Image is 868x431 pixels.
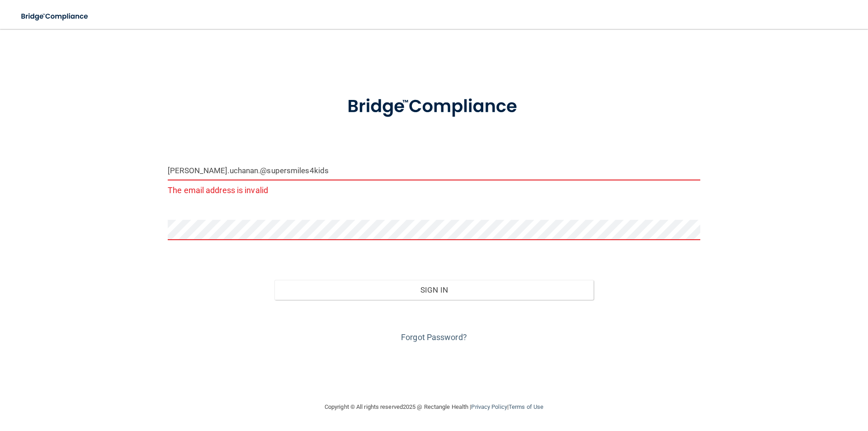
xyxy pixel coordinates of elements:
[329,83,539,130] img: bridge_compliance_login_screen.278c3ca4.svg
[269,393,599,422] div: Copyright © All rights reserved 2025 @ Rectangle Health | |
[401,332,467,342] a: Forgot Password?
[509,403,543,410] a: Terms of Use
[274,280,594,300] button: Sign In
[712,367,857,403] iframe: Drift Widget Chat Controller
[168,160,700,180] input: Email
[168,183,700,198] p: The email address is invalid
[14,7,97,26] img: bridge_compliance_login_screen.278c3ca4.svg
[471,403,507,410] a: Privacy Policy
